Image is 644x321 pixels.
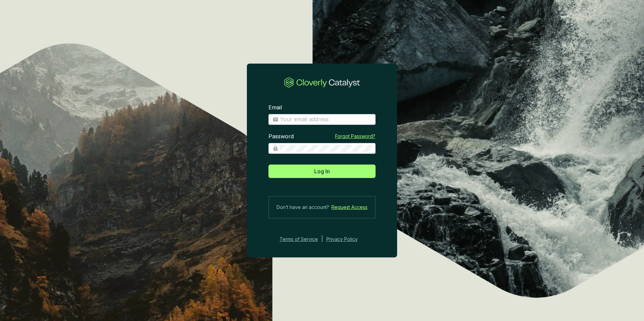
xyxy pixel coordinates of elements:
[268,133,294,140] label: Password
[335,133,375,140] a: Forgot Password?
[268,165,376,178] button: Log In
[326,235,367,243] a: Privacy Policy
[331,203,367,211] a: Request Access
[268,104,282,111] label: Email
[314,167,330,175] span: Log In
[280,145,372,152] input: Password
[321,235,323,243] div: |
[278,235,318,243] a: Terms of Service
[277,203,329,211] span: Don’t have an account?
[280,116,372,123] input: Email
